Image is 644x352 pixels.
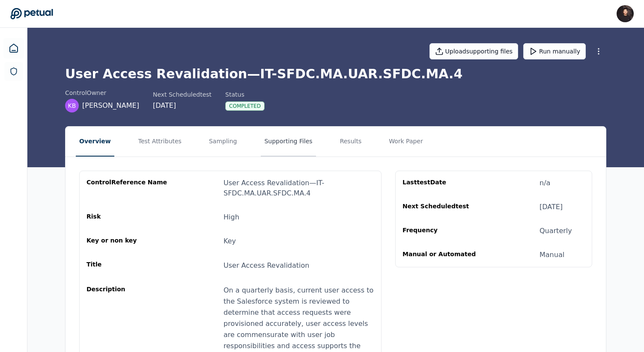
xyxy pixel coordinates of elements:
[82,101,139,111] span: [PERSON_NAME]
[206,127,241,157] button: Sampling
[224,178,374,198] div: User Access Revalidation — IT-SFDC.MA.UAR.SFDC.MA.4
[153,90,212,99] div: Next Scheduled test
[4,62,23,81] a: SOC 1 Reports
[540,250,564,260] div: Manual
[385,127,426,157] button: Work Paper
[337,127,365,157] button: Results
[429,43,519,59] button: Uploadsupporting files
[66,127,606,157] nav: Tabs
[3,38,24,59] a: Dashboard
[540,226,572,236] div: Quarterly
[68,101,76,110] span: KB
[402,226,485,236] div: Frequency
[10,8,53,20] a: Go to Dashboard
[86,178,169,198] div: control Reference Name
[86,260,169,271] div: Title
[225,90,265,99] div: Status
[135,127,185,157] button: Test Attributes
[225,101,265,111] div: Completed
[224,236,236,246] div: Key
[402,202,485,212] div: Next Scheduled test
[540,202,563,212] div: [DATE]
[540,178,550,188] div: n/a
[617,5,634,22] img: James Lee
[86,236,169,246] div: Key or non key
[153,101,212,111] div: [DATE]
[402,250,485,260] div: Manual or Automated
[65,89,139,97] div: control Owner
[224,212,239,222] div: High
[76,127,114,157] button: Overview
[224,261,309,269] span: User Access Revalidation
[86,212,169,222] div: Risk
[65,66,606,82] h1: User Access Revalidation — IT-SFDC.MA.UAR.SFDC.MA.4
[591,44,606,59] button: More Options
[261,127,316,157] button: Supporting Files
[402,178,485,188] div: Last test Date
[523,43,586,59] button: Run manually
